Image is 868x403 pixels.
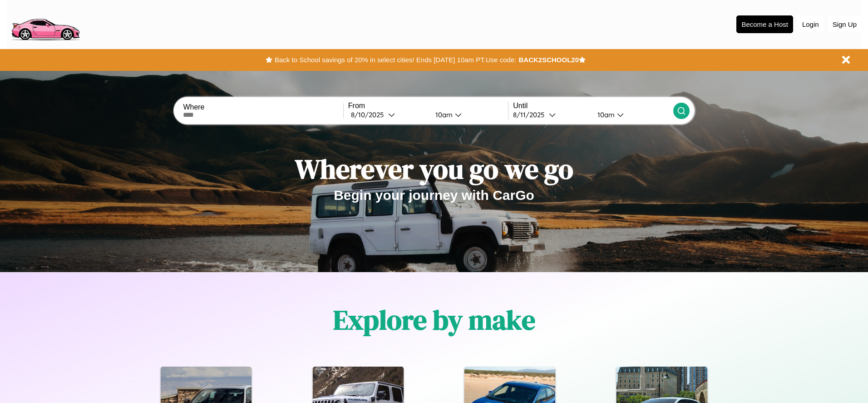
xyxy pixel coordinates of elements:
label: Until [513,102,673,110]
button: 10am [590,110,673,119]
label: From [348,102,508,110]
button: Login [798,16,824,33]
div: 8 / 11 / 2025 [513,110,549,119]
button: 10am [428,110,508,119]
div: 10am [431,110,455,119]
div: 8 / 10 / 2025 [351,110,388,119]
img: logo [7,5,84,43]
div: 10am [593,110,617,119]
b: BACK2SCHOOL20 [518,56,579,64]
label: Where [183,103,343,111]
button: Sign Up [828,16,861,33]
button: 8/10/2025 [348,110,428,119]
h1: Explore by make [333,301,535,338]
button: Back to School savings of 20% in select cities! Ends [DATE] 10am PT.Use code: [272,54,518,66]
button: Become a Host [736,15,793,33]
